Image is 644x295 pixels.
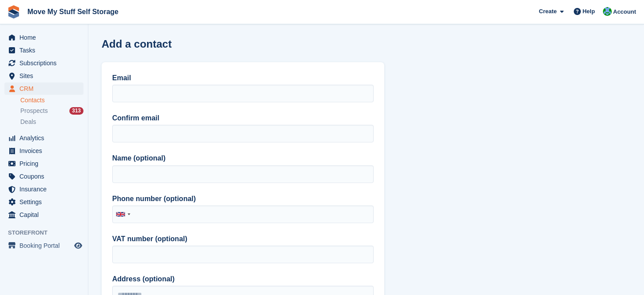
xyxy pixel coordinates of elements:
a: Prospects 313 [20,106,83,116]
span: Capital [19,209,72,221]
span: Prospects [20,107,48,115]
a: menu [4,196,83,208]
span: Tasks [19,44,72,56]
a: menu [4,44,83,56]
a: Preview store [73,240,83,251]
label: VAT number (optional) [112,234,374,244]
label: Phone number (optional) [112,194,374,204]
a: menu [4,157,83,170]
span: Coupons [19,170,72,183]
span: Pricing [19,157,72,170]
span: Account [613,7,636,16]
span: CRM [19,82,72,95]
label: Confirm email [112,113,374,123]
label: Name (optional) [112,153,374,164]
span: Booking Portal [19,239,72,252]
span: Insurance [19,183,72,195]
a: menu [4,82,83,95]
label: Address (optional) [112,274,374,284]
span: Home [19,31,72,44]
span: Deals [20,118,36,126]
a: menu [4,145,83,157]
span: Sites [19,70,72,82]
a: menu [4,57,83,69]
span: Subscriptions [19,57,72,69]
a: menu [4,31,83,44]
div: United Kingdom: +44 [113,206,133,223]
a: menu [4,132,83,144]
img: stora-icon-8386f47178a22dfd0bd8f6a31ec36ba5ce8667c1dd55bd0f319d3a0aa187defe.svg [7,5,20,19]
a: menu [4,70,83,82]
h1: Add a contact [102,38,172,50]
a: menu [4,183,83,195]
span: Analytics [19,132,72,144]
img: Dan [603,7,612,16]
a: menu [4,239,83,252]
a: Deals [20,117,83,127]
span: Storefront [8,228,88,237]
div: 313 [69,107,83,115]
a: Contacts [20,96,83,105]
a: menu [4,170,83,183]
span: Settings [19,196,72,208]
span: Help [583,7,595,16]
label: Email [112,73,374,83]
span: Invoices [19,145,72,157]
span: Create [539,7,557,16]
a: menu [4,209,83,221]
a: Move My Stuff Self Storage [24,4,122,19]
